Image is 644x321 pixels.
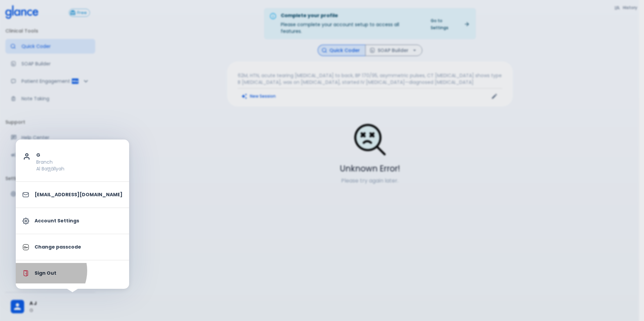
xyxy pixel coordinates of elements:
[36,159,122,165] p: Branch
[35,270,122,277] p: Sign Out
[35,191,122,198] p: [EMAIL_ADDRESS][DOMAIN_NAME]
[36,165,122,172] p: Al Baţţālīyah
[35,244,122,251] p: Change passcode
[35,217,122,224] p: Account Settings
[36,152,122,159] p: G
